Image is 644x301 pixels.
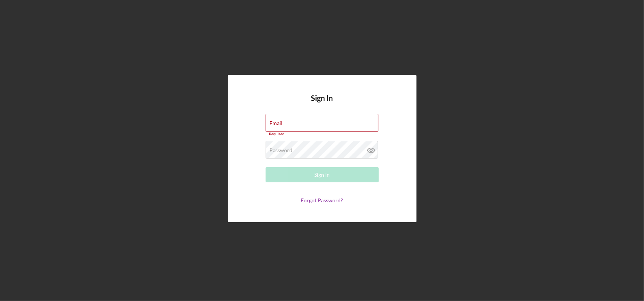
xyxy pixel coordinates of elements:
[266,132,379,136] div: Required
[311,94,333,114] h4: Sign In
[270,147,293,153] label: Password
[301,197,343,203] a: Forgot Password?
[266,167,379,182] button: Sign In
[314,167,330,182] div: Sign In
[270,120,283,126] label: Email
